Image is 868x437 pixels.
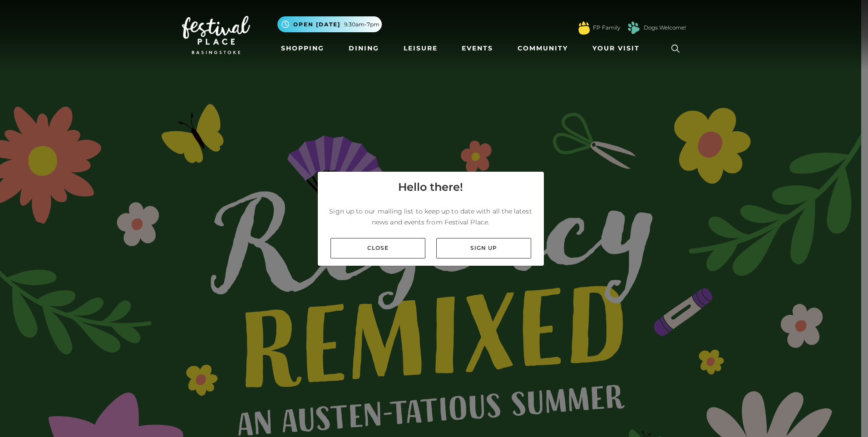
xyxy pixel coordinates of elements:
[644,24,686,32] a: Dogs Welcome!
[344,20,380,29] span: 9.30am-7pm
[398,179,463,195] h4: Hello there!
[458,40,497,57] a: Events
[277,40,328,57] a: Shopping
[325,206,537,228] p: Sign up to our mailing list to keep up to date with all the latest news and events from Festival ...
[593,24,620,32] a: FP Family
[589,40,648,57] a: Your Visit
[293,20,340,29] span: Open [DATE]
[592,44,640,53] span: Your Visit
[345,40,383,57] a: Dining
[436,238,531,258] a: Sign up
[400,40,441,57] a: Leisure
[277,16,382,32] button: Open [DATE] 9.30am-7pm
[330,238,425,258] a: Close
[182,16,250,54] img: Festival Place Logo
[514,40,572,57] a: Community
